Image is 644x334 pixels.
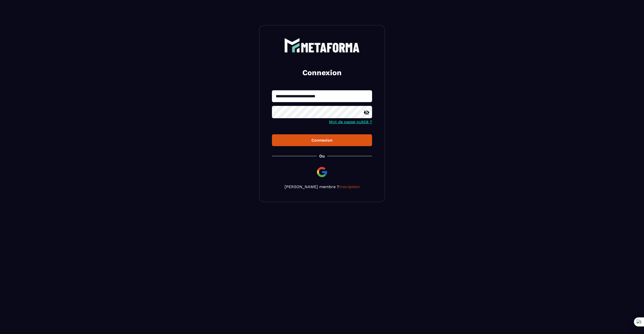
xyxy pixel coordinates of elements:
a: logo [272,38,372,53]
a: Inscription [339,184,360,189]
button: Connexion [272,134,372,146]
h2: Connexion [278,68,366,78]
img: google [316,166,328,178]
div: Connexion [276,138,368,143]
a: Mot de passe oublié ? [329,119,372,124]
p: [PERSON_NAME] membre ? [272,184,372,189]
img: logo [284,38,360,53]
p: Ou [319,154,325,158]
